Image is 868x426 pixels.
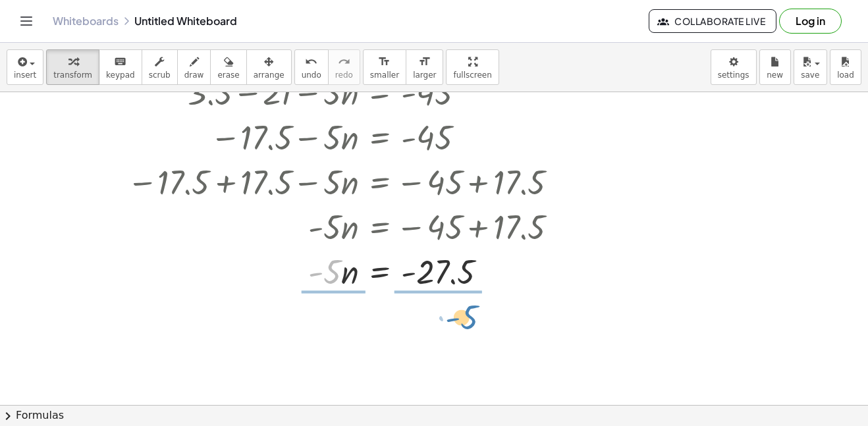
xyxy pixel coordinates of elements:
button: Log in [779,9,842,34]
i: undo [305,54,317,70]
button: new [759,49,791,85]
span: scrub [149,70,171,80]
span: smaller [370,70,399,80]
button: format_sizesmaller [363,49,406,85]
i: format_size [378,54,391,70]
a: Whiteboards [53,14,119,28]
i: keyboard [114,54,126,70]
span: Collaborate Live [660,15,765,27]
button: insert [7,49,43,85]
button: Toggle navigation [16,11,37,32]
span: undo [302,70,321,80]
button: redoredo [328,49,360,85]
button: keyboardkeypad [99,49,142,85]
span: draw [184,70,204,80]
button: undoundo [294,49,329,85]
button: fullscreen [446,49,499,85]
span: load [837,70,854,80]
button: draw [177,49,211,85]
i: format_size [418,54,431,70]
span: insert [14,70,36,80]
button: load [830,49,861,85]
span: settings [718,70,749,80]
button: scrub [142,49,178,85]
button: save [794,49,827,85]
button: erase [210,49,246,85]
span: arrange [254,70,285,80]
span: larger [413,70,436,80]
span: fullscreen [453,70,491,80]
i: redo [338,54,350,70]
span: new [767,70,783,80]
button: Collaborate Live [649,9,776,33]
button: arrange [246,49,292,85]
button: format_sizelarger [406,49,443,85]
span: erase [217,70,239,80]
button: transform [46,49,99,85]
button: settings [711,49,757,85]
span: redo [335,70,353,80]
span: transform [53,70,92,80]
span: keypad [106,70,135,80]
span: save [801,70,819,80]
